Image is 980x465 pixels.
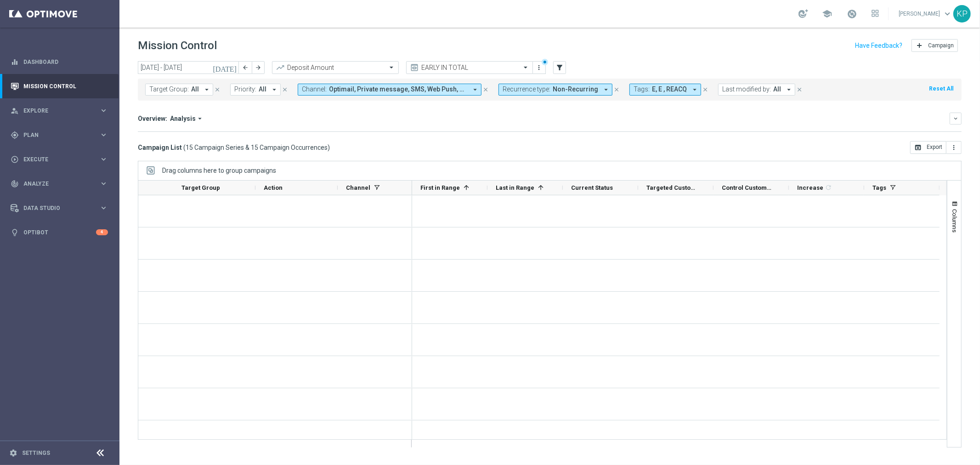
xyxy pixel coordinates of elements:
[145,84,213,96] button: Target Group: All arrow_drop_down
[11,180,19,188] i: track_changes
[11,155,19,164] i: play_circle_outline
[11,155,99,164] div: Execute
[823,182,832,193] span: Calculate column
[553,61,566,74] button: filter_alt
[11,131,99,139] div: Plan
[213,63,238,72] i: [DATE]
[138,114,167,123] h3: Overview:
[191,85,199,93] span: All
[482,86,489,93] i: close
[951,209,958,232] span: Columns
[213,85,221,95] button: close
[234,85,256,93] span: Priority:
[950,113,962,125] button: keyboard_arrow_down
[11,180,99,188] div: Analyze
[420,184,460,191] span: First in Range
[571,184,613,191] span: Current Status
[11,220,108,244] div: Optibot
[928,42,954,49] span: Campaign
[555,63,564,72] i: filter_alt
[11,107,19,115] i: person_search
[255,64,261,71] i: arrow_forward
[629,84,701,96] button: Tags: E, E , REACQ arrow_drop_down
[898,7,953,21] a: [PERSON_NAME]keyboard_arrow_down
[11,107,99,115] div: Explore
[23,50,108,74] a: Dashboard
[914,144,922,151] i: open_in_browser
[96,229,108,235] div: 4
[183,143,186,152] span: (
[482,85,490,95] button: close
[99,179,108,188] i: keyboard_arrow_right
[406,61,533,74] ng-select: EARLY IN TOTAL
[701,85,709,95] button: close
[11,58,19,66] i: equalizer
[167,114,207,123] button: Analysis arrow_drop_down
[10,204,108,212] button: Data Studio keyboard_arrow_right
[298,84,482,96] button: Channel: Optimail, Private message, SMS, Web Push, XtremePush arrow_drop_down
[950,144,957,151] i: more_vert
[10,58,108,66] button: equalizer Dashboard
[170,114,196,123] span: Analysis
[10,229,108,236] button: lightbulb Optibot 4
[186,143,328,152] span: 15 Campaign Series & 15 Campaign Occurrences
[138,39,217,52] h1: Mission Control
[23,108,99,113] span: Explore
[795,85,804,95] button: close
[822,9,832,19] span: school
[785,85,793,94] i: arrow_drop_down
[718,84,795,96] button: Last modified by: All arrow_drop_down
[652,85,687,93] span: E, E , REACQ
[9,449,17,457] i: settings
[138,143,330,152] h3: Campaign List
[214,86,221,93] i: close
[162,167,276,174] div: Row Groups
[722,184,773,191] span: Control Customers
[872,184,886,191] span: Tags
[259,85,266,93] span: All
[23,132,99,138] span: Plan
[10,83,108,90] button: Mission Control
[346,184,370,191] span: Channel
[181,184,220,191] span: Target Group
[282,86,288,93] i: close
[503,85,550,93] span: Recurrence type:
[23,205,99,211] span: Data Studio
[22,450,50,456] a: Settings
[602,85,610,94] i: arrow_drop_down
[162,167,276,174] span: Drag columns here to group campaigns
[912,39,958,52] button: add Campaign
[242,64,249,71] i: arrow_back
[211,61,239,75] button: [DATE]
[542,59,548,65] div: There are unsaved changes
[329,85,467,93] span: Optimail, Private message, SMS, Web Push, XtremePush
[612,85,621,95] button: close
[239,61,252,74] button: arrow_back
[10,156,108,163] button: play_circle_outline Execute keyboard_arrow_right
[946,141,962,154] button: more_vert
[10,131,108,139] button: gps_fixed Plan keyboard_arrow_right
[773,85,781,93] span: All
[11,50,108,74] div: Dashboard
[149,85,189,93] span: Target Group:
[722,85,771,93] span: Last modified by:
[10,107,108,114] button: person_search Explore keyboard_arrow_right
[99,155,108,164] i: keyboard_arrow_right
[203,85,211,94] i: arrow_drop_down
[634,85,650,93] span: Tags:
[702,86,708,93] i: close
[498,84,612,96] button: Recurrence type: Non-Recurring arrow_drop_down
[646,184,698,191] span: Targeted Customers
[302,85,327,93] span: Channel:
[691,85,699,94] i: arrow_drop_down
[410,63,419,72] i: preview
[553,85,598,93] span: Non-Recurring
[796,86,803,93] i: close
